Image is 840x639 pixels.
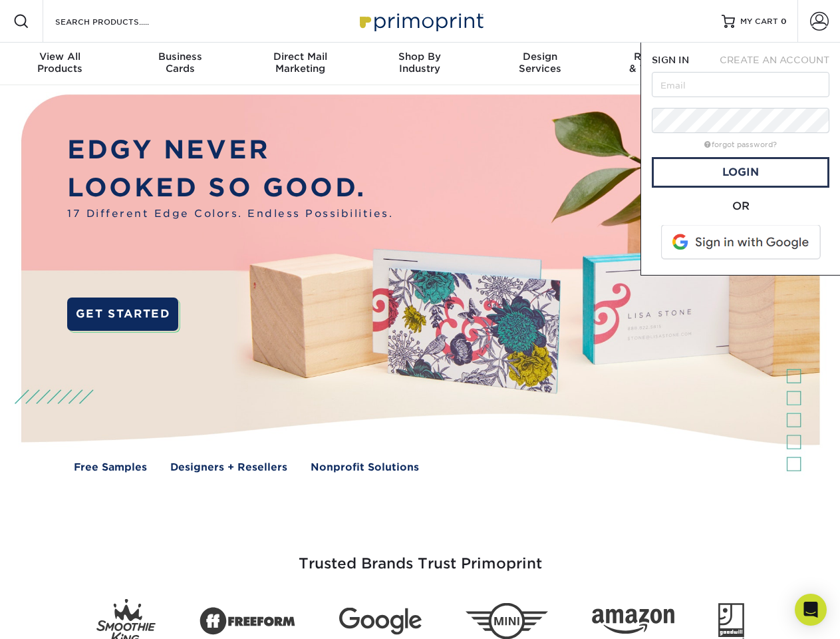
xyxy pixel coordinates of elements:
span: 17 Different Edge Colors. Endless Possibilities. [67,206,393,222]
a: forgot password? [704,140,777,149]
a: Nonprofit Solutions [311,460,419,475]
a: BusinessCards [120,43,239,85]
span: Business [120,51,239,63]
span: MY CART [740,16,778,27]
img: Amazon [592,609,674,634]
a: Designers + Resellers [170,460,287,475]
span: 0 [781,17,787,26]
div: OR [652,198,829,214]
span: Resources [600,51,720,63]
div: Open Intercom Messenger [795,594,827,626]
div: Industry [360,51,480,75]
span: SIGN IN [652,55,689,65]
div: Cards [120,51,239,75]
img: Google [339,608,422,635]
div: Marketing [240,51,360,75]
iframe: Google Customer Reviews [3,598,113,634]
span: CREATE AN ACCOUNT [720,55,829,65]
img: Primoprint [354,7,487,35]
div: Services [480,51,600,75]
a: GET STARTED [67,298,178,331]
a: DesignServices [480,43,600,85]
span: Direct Mail [240,51,360,63]
p: EDGY NEVER [67,131,393,169]
a: Resources& Templates [600,43,720,85]
div: & Templates [600,51,720,75]
input: Email [652,72,829,97]
p: LOOKED SO GOOD. [67,169,393,207]
a: Free Samples [74,460,147,475]
input: SEARCH PRODUCTS..... [54,13,184,29]
span: Design [480,51,600,63]
a: Login [652,157,829,188]
img: Goodwill [718,603,744,639]
a: Shop ByIndustry [360,43,480,85]
span: Shop By [360,51,480,63]
a: Direct MailMarketing [240,43,360,85]
h3: Trusted Brands Trust Primoprint [31,523,809,588]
